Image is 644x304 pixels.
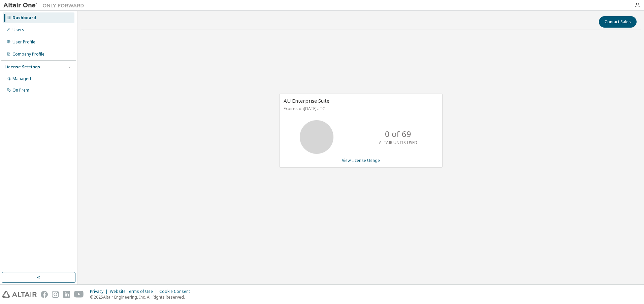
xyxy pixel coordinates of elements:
[159,289,194,294] div: Cookie Consent
[284,97,329,104] span: AU Enterprise Suite
[41,291,48,298] img: facebook.svg
[342,158,380,163] a: View License Usage
[284,106,437,111] p: Expires on [DATE] UTC
[12,76,31,81] div: Managed
[12,27,24,33] div: Users
[74,291,84,298] img: youtube.svg
[110,289,159,294] div: Website Terms of Use
[12,39,35,45] div: User Profile
[63,291,70,298] img: linkedin.svg
[12,15,36,21] div: Dashboard
[12,52,44,57] div: Company Profile
[385,128,411,140] p: 0 of 69
[379,140,417,145] p: ALTAIR UNITS USED
[12,88,29,93] div: On Prem
[599,16,637,28] button: Contact Sales
[2,291,37,298] img: altair_logo.svg
[4,64,40,70] div: License Settings
[90,294,194,300] p: © 2025 Altair Engineering, Inc. All Rights Reserved.
[90,289,110,294] div: Privacy
[3,2,88,9] img: Altair One
[52,291,59,298] img: instagram.svg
